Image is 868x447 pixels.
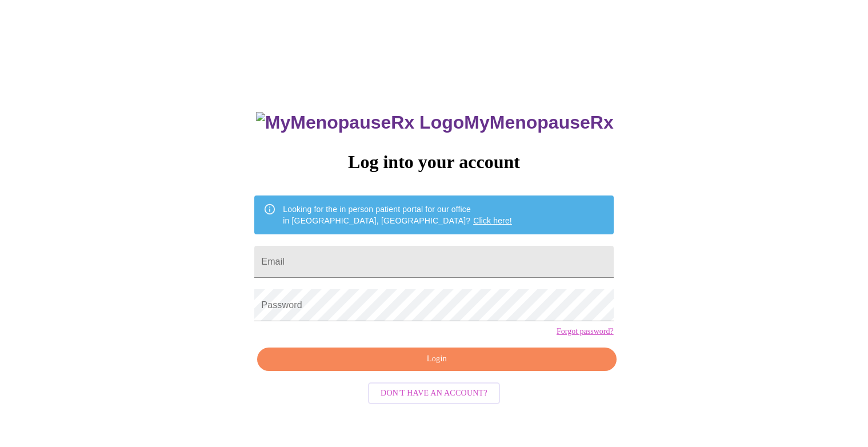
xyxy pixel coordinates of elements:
[381,386,487,401] span: Don't have an account?
[368,382,500,405] button: Don't have an account?
[473,216,512,225] a: Click here!
[254,151,613,173] h3: Log into your account
[256,112,614,133] h3: MyMenopauseRx
[256,112,464,133] img: MyMenopauseRx Logo
[270,352,603,366] span: Login
[257,348,616,371] button: Login
[283,199,512,231] div: Looking for the in person patient portal for our office in [GEOGRAPHIC_DATA], [GEOGRAPHIC_DATA]?
[557,327,614,336] a: Forgot password?
[365,388,503,397] a: Don't have an account?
